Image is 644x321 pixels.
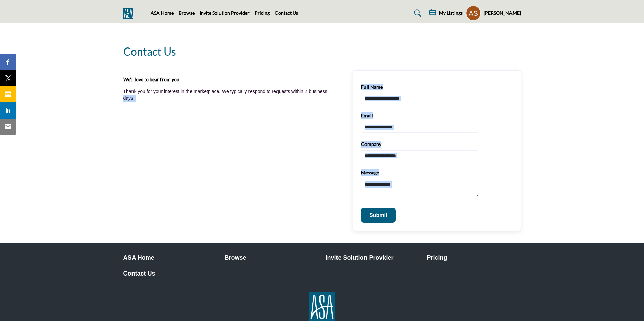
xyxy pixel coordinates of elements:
[123,8,137,19] img: Site Logo
[326,253,420,262] a: Invite Solution Provider
[123,76,179,83] b: We'd love to hear from you
[151,10,174,16] a: ASA Home
[123,88,339,101] p: Thank you for your interest in the marketplace. We typically respond to requests within 2 busines...
[275,10,298,16] a: Contact Us
[408,8,426,19] a: Search
[427,253,521,262] a: Pricing
[361,169,379,176] label: Message
[123,253,217,262] a: ASA Home
[466,6,481,21] button: Show hide supplier dropdown
[439,10,463,16] h5: My Listings
[369,211,387,219] p: Submit
[123,269,217,278] a: Contact Us
[361,112,373,119] label: Email
[255,10,270,16] a: Pricing
[361,84,383,90] label: Full Name
[200,10,250,16] a: Invite Solution Provider
[484,10,521,17] h5: [PERSON_NAME]
[123,43,176,60] h2: Contact us
[361,141,381,148] label: Company
[179,10,195,16] a: Browse
[361,208,396,223] button: Submit
[225,253,319,262] a: Browse
[429,9,463,17] div: My Listings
